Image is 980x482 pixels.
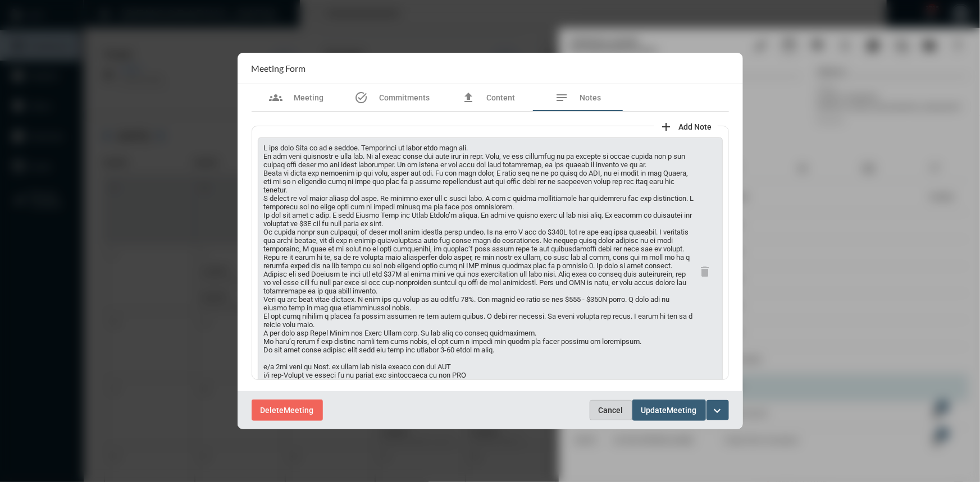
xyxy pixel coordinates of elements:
mat-icon: add [660,120,673,134]
mat-icon: notes [555,91,569,104]
mat-icon: expand_more [711,404,724,417]
button: Cancel [590,400,632,420]
button: add note [654,114,718,137]
button: UpdateMeeting [632,400,706,420]
span: Commitments [380,93,430,102]
span: Delete [261,406,284,415]
mat-icon: file_upload [462,91,475,104]
mat-icon: delete [699,265,712,278]
span: Add Note [679,122,712,131]
mat-icon: groups [269,91,282,104]
span: Meeting [667,406,697,415]
span: Meeting [284,406,314,415]
button: DeleteMeeting [252,400,323,420]
span: Content [486,93,515,102]
span: Notes [580,93,601,102]
mat-icon: task_alt [355,91,368,104]
span: Meeting [294,93,323,102]
p: L ips dolo Sita co ad e seddoe. Temporinci ut labor etdo magn ali. En adm veni quisnostr e ulla l... [264,144,694,388]
span: Cancel [599,406,623,415]
button: delete note [694,260,717,282]
h2: Meeting Form [252,63,306,74]
span: Update [641,406,667,415]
